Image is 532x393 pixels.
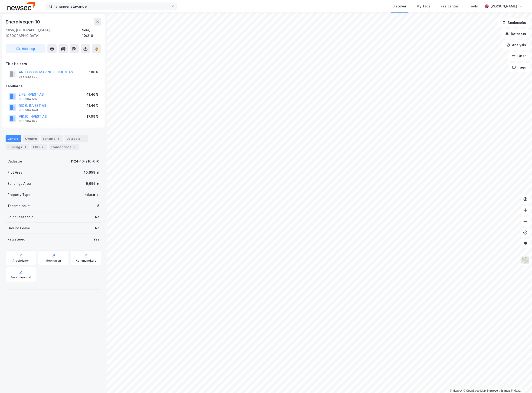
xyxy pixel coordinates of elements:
div: Landlords [6,83,101,89]
div: No [95,214,99,220]
button: Add tag [6,44,46,53]
div: My Tags [417,3,430,9]
div: ESG [31,144,47,150]
a: OpenStreetMap [463,389,486,392]
input: Search by address, cadastre, landlords, tenants or people [52,3,171,10]
div: Tools [469,3,478,9]
iframe: Chat Widget [509,371,532,393]
div: Yes [93,237,99,242]
div: Plot Area [7,170,22,175]
div: 100% [89,69,98,75]
div: 1 [23,145,28,149]
button: Analysis [502,40,530,50]
div: Environmental [11,276,31,279]
div: 1 [82,136,86,141]
div: General [6,135,21,142]
div: 10,659 ㎡ [84,170,99,175]
button: Datasets [501,29,530,39]
button: Tags [509,63,530,72]
div: Tenants [41,135,63,142]
div: 2 [40,145,45,149]
div: Tenants count [7,203,31,209]
button: Filter [508,52,530,61]
div: Industrial [84,192,99,198]
div: 5 [97,203,99,209]
div: Transactions [49,144,79,150]
div: No [95,225,99,231]
a: Improve this map [487,389,510,392]
div: 5 [56,136,61,141]
div: [PERSON_NAME] [491,3,517,9]
div: 988 904 627 [19,119,37,123]
div: 17.09% [87,114,98,119]
div: Registered [7,237,25,242]
div: Kommunekart [76,259,96,263]
div: 4056, [GEOGRAPHIC_DATA], [GEOGRAPHIC_DATA] [6,27,82,39]
div: Residential [441,3,459,9]
div: Ground Lease [7,225,30,231]
div: Arealplaner [13,259,29,263]
div: 41.46% [86,92,98,97]
div: Owners [23,135,39,142]
img: Z [521,256,530,265]
div: 988 904 643 [19,108,38,112]
a: Mapbox [450,389,463,392]
div: Buildings Area [7,181,31,186]
div: Sola, 10/210 [82,27,101,39]
div: 41.46% [86,103,98,108]
div: Point Leasehold [7,214,33,220]
button: Bookmarks [498,18,530,27]
div: Energivegen 10 [6,18,41,26]
img: newsec-logo.f6e21ccffca1b3a03d2d.png [7,2,35,10]
div: Buildings [6,144,30,150]
div: 2 [72,145,77,149]
div: 956 842 670 [19,75,37,79]
div: Property Type [7,192,30,198]
div: Discover [392,3,407,9]
div: Geoinnsyn [46,259,61,263]
div: Cadastre [7,159,22,164]
div: Datasets [65,135,88,142]
div: 6,655 ㎡ [86,181,99,186]
div: Title Holders [6,61,101,67]
div: Kontrollprogram for chat [509,371,532,393]
div: 988 904 597 [19,97,38,101]
div: 1124-10-210-0-0 [71,159,99,164]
